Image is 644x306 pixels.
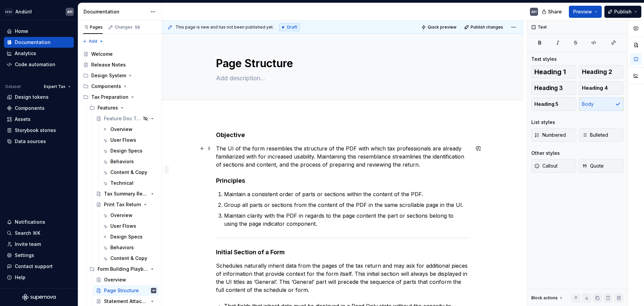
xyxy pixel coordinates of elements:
[110,147,143,154] div: Design Specs
[91,94,128,100] div: Tax Preparation
[614,8,632,15] span: Publish
[15,39,51,46] div: Documentation
[582,163,604,169] span: Quote
[538,6,566,18] button: Share
[110,126,132,133] div: Overview
[175,25,274,30] span: This page is new and has not been published yet.
[100,145,159,156] a: Design Specs
[531,293,564,303] div: Block actions
[15,116,31,123] div: Assets
[115,25,141,30] div: Changes
[582,69,612,75] span: Heading 2
[100,210,159,221] a: Overview
[531,97,576,111] button: Heading 5
[98,266,148,272] div: Form Building Playbook
[15,138,46,145] div: Data sources
[4,261,74,272] button: Contact support
[569,6,602,18] button: Preview
[80,70,159,81] div: Design System
[110,180,133,186] div: Technical
[224,201,470,209] p: Group all parts or sections from the content of the PDF in the same scrollable page in the UI.
[531,128,576,142] button: Numbered
[152,287,155,294] div: AH
[531,81,576,95] button: Heading 3
[110,255,147,262] div: Content & Copy
[531,119,555,126] div: List styles
[80,49,159,59] a: Welcome
[93,285,159,296] a: Page StructureAH
[110,212,132,219] div: Overview
[216,144,470,169] p: The UI of the form resembles the structure of the PDF with which tax professionals are already fa...
[91,51,113,57] div: Welcome
[534,163,557,169] span: Callout
[531,56,557,62] div: Text styles
[4,272,74,283] button: Help
[110,244,134,251] div: Behaviors
[216,177,470,185] h4: Principles
[80,59,159,70] a: Release Notes
[579,81,624,95] button: Heading 4
[93,188,159,199] a: Tax Summary Report
[224,190,470,198] p: Maintain a consistent order of parts or sections within the content of the PDF.
[579,159,624,173] button: Quote
[15,28,28,35] div: Home
[67,9,72,14] div: AH
[4,26,74,37] a: Home
[4,136,74,147] a: Data sources
[216,262,470,294] p: Schedules naturally inherit data from the pages of the tax return and may ask for additional piec...
[87,264,159,274] div: Form Building Playbook
[1,4,76,19] button: AndúrilAH
[582,85,608,91] span: Heading 4
[83,25,103,30] div: Pages
[215,55,468,72] textarea: Page Structure
[134,25,141,30] span: 59
[4,114,74,125] a: Assets
[91,83,121,90] div: Components
[4,125,74,136] a: Storybook stories
[93,113,159,124] a: Feature Doc Template
[428,25,457,30] span: Quick preview
[531,159,576,173] button: Callout
[80,81,159,92] div: Components
[89,39,97,44] span: Add
[110,158,134,165] div: Behaviors
[419,23,460,32] button: Quick preview
[5,84,21,89] div: Dataset
[15,274,25,281] div: Help
[531,150,560,157] div: Other styles
[100,156,159,167] a: Behaviors
[15,219,45,225] div: Notifications
[44,84,65,89] span: Expert Tax
[41,82,74,91] button: Expert Tax
[579,128,624,142] button: Bulleted
[110,223,136,229] div: User Flows
[216,131,470,139] h4: Objective
[110,233,143,240] div: Design Specs
[534,85,563,91] span: Heading 3
[91,72,126,79] div: Design System
[93,274,159,285] a: Overview
[110,137,136,143] div: User Flows
[93,199,159,210] a: Print Tax Return
[4,48,74,59] a: Analytics
[534,69,566,75] span: Heading 1
[531,9,537,14] div: AH
[15,127,56,134] div: Storybook stories
[287,25,297,30] span: Draft
[22,294,56,301] svg: Supernova Logo
[216,248,470,256] h4: Initial Section of a Form
[4,37,74,48] a: Documentation
[98,104,118,111] div: Features
[534,132,566,138] span: Numbered
[579,65,624,79] button: Heading 2
[100,135,159,145] a: User Flows
[534,101,558,107] span: Heading 5
[582,132,608,138] span: Bulleted
[15,94,49,100] div: Design tokens
[5,8,13,16] img: 572984b3-56a8-419d-98bc-7b186c70b928.png
[531,65,576,79] button: Heading 1
[80,37,106,46] button: Add
[224,212,470,228] p: Maintain clarity with the PDF in regards to the page content the part or sections belong to using...
[104,115,141,122] div: Feature Doc Template
[87,102,159,113] div: Features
